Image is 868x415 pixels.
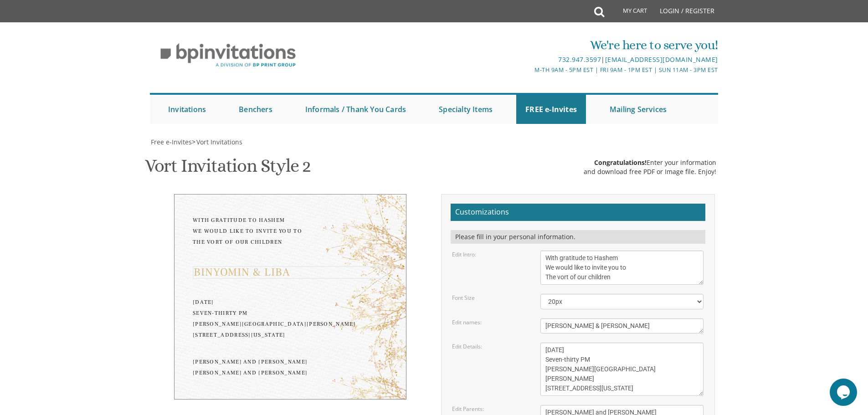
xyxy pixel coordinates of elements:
div: Binyomin & Liba [193,266,388,279]
h2: Customizations [451,204,705,221]
iframe: chat widget [830,379,859,406]
div: Enter your information [584,158,716,167]
textarea: [DATE] Seven-thirty PM [PERSON_NAME][GEOGRAPHIC_DATA][PERSON_NAME] [STREET_ADDRESS][US_STATE] [540,343,704,396]
a: Vort Invitations [195,138,242,146]
div: We're here to serve you! [340,36,718,54]
label: Edit Intro: [452,251,476,258]
a: [EMAIL_ADDRESS][DOMAIN_NAME] [605,55,718,64]
div: Please fill in your personal information. [451,230,705,244]
span: Congratulations! [594,158,647,167]
a: Benchers [230,95,282,124]
a: Specialty Items [430,95,502,124]
h1: Vort Invitation Style 2 [145,156,311,183]
div: M-Th 9am - 5pm EST | Fri 9am - 1pm EST | Sun 11am - 3pm EST [340,65,718,75]
div: With gratitude to Hashem We would like to invite you to The vort of our children [193,215,388,248]
a: Mailing Services [601,95,676,124]
a: FREE e-Invites [516,95,586,124]
span: Vort Invitations [196,138,242,146]
div: and download free PDF or Image file. Enjoy! [584,167,716,176]
label: Edit Parents: [452,405,484,413]
div: [PERSON_NAME] and [PERSON_NAME] [PERSON_NAME] and [PERSON_NAME] [193,357,388,379]
label: Edit names: [452,318,482,326]
textarea: Binyomin & Liba [540,318,704,333]
a: My Cart [603,1,653,24]
a: 732.947.3597 [558,55,601,64]
div: | [340,54,718,65]
textarea: With gratitude to Hashem We would like to invite you to The vort of our children [540,251,704,285]
label: Font Size [452,294,475,302]
a: Informals / Thank You Cards [296,95,415,124]
a: Free e-Invites [150,138,192,146]
div: [DATE] Seven-thirty PM [PERSON_NAME][GEOGRAPHIC_DATA][PERSON_NAME] [STREET_ADDRESS][US_STATE] [193,297,388,341]
label: Edit Details: [452,343,482,350]
img: BP Invitation Loft [150,36,306,74]
a: Invitations [159,95,215,124]
span: Free e-Invites [151,138,192,146]
span: > [192,138,242,146]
